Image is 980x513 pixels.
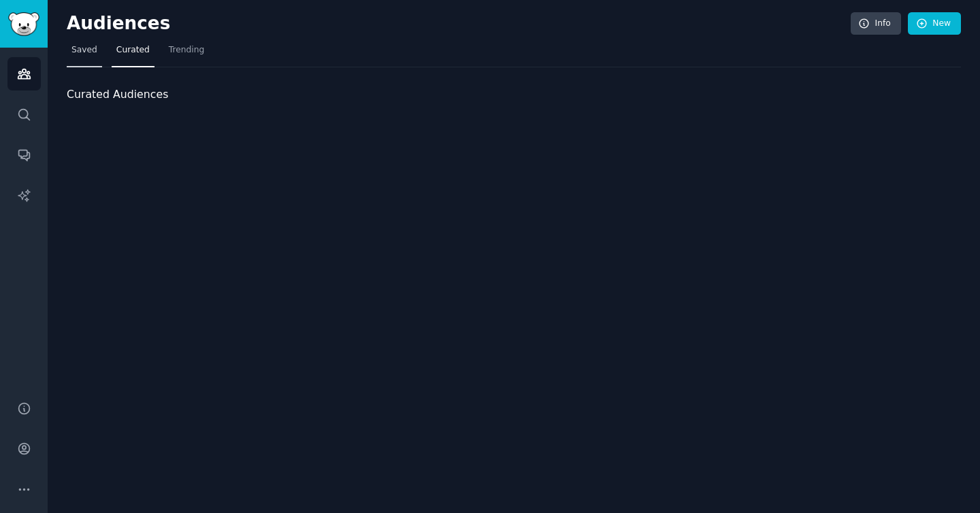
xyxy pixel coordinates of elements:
img: GummySearch logo [8,12,39,36]
a: Curated [112,39,154,67]
span: Saved [71,44,97,56]
a: Trending [164,39,209,67]
span: Curated Audiences [67,86,168,103]
span: Curated [116,44,150,56]
a: Info [851,12,901,35]
a: Saved [67,39,102,67]
h2: Audiences [67,13,851,35]
span: Trending [169,44,204,56]
a: New [908,12,961,35]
